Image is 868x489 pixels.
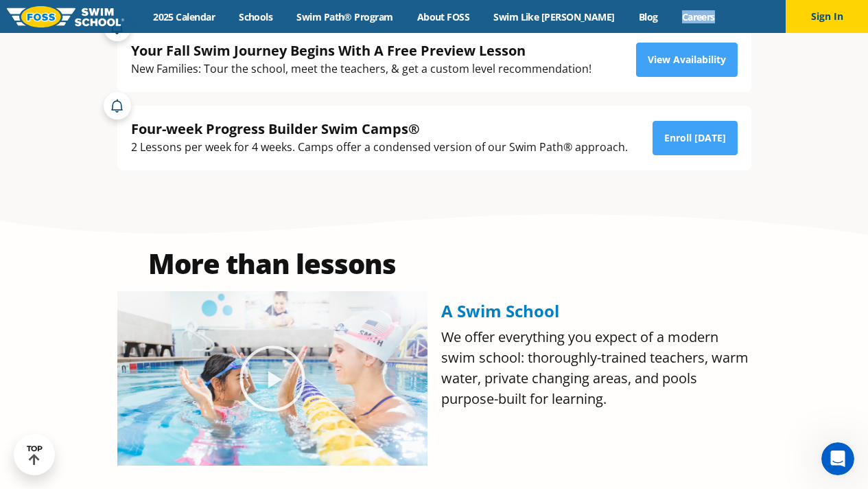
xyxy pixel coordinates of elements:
[821,442,854,475] iframe: Intercom live chat
[131,138,628,157] div: 2 Lessons per week for 4 weeks. Camps offer a condensed version of our Swim Path® approach.
[141,10,227,23] a: 2025 Calendar
[636,43,738,77] a: View Availability
[117,250,427,277] h2: More than lessons
[441,328,749,408] span: We offer everything you expect of a modern swim school: thoroughly-trained teachers, warm water, ...
[7,6,124,27] img: FOSS Swim School Logo
[670,10,727,23] a: Careers
[27,444,43,466] div: TOP
[405,10,482,23] a: About FOSS
[482,10,627,23] a: Swim Like [PERSON_NAME]
[227,10,285,23] a: Schools
[441,299,559,322] span: A Swim School
[131,120,628,138] div: Four-week Progress Builder Swim Camps®
[131,60,591,78] div: New Families: Tour the school, meet the teachers, & get a custom level recommendation!
[285,10,405,23] a: Swim Path® Program
[653,121,738,155] a: Enroll [DATE]
[117,291,427,466] img: Olympian Regan Smith, FOSS
[238,344,307,413] div: Play Video about Olympian Regan Smith, FOSS
[131,41,591,60] div: Your Fall Swim Journey Begins With A Free Preview Lesson
[626,10,670,23] a: Blog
